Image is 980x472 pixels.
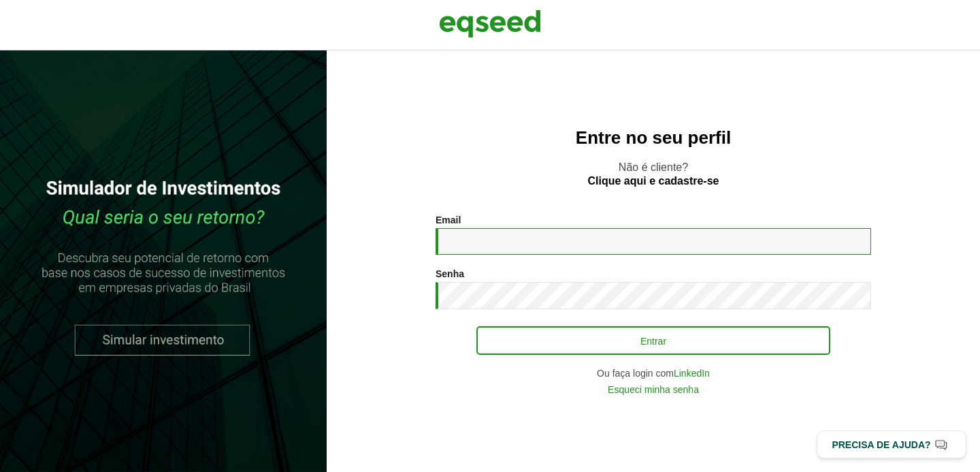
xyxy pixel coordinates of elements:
[608,385,699,394] a: Esqueci minha senha
[674,368,710,378] a: LinkedIn
[354,161,953,187] p: Não é cliente?
[354,128,953,148] h2: Entre no seu perfil
[588,176,719,187] a: Clique aqui e cadastre-se
[439,7,541,41] img: EqSeed Logo
[436,269,464,279] label: Senha
[476,326,830,355] button: Entrar
[436,215,461,225] label: Email
[436,368,871,378] div: Ou faça login com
